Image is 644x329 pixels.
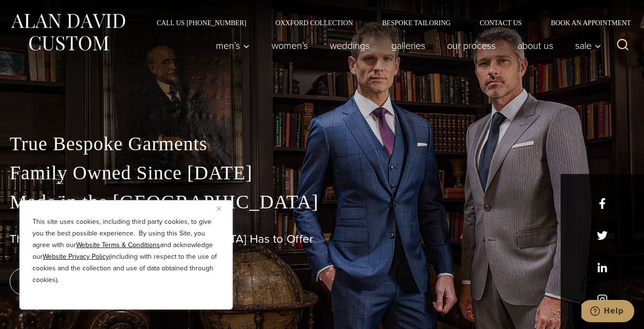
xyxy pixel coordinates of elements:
[465,19,536,26] a: Contact Us
[43,251,109,262] a: Website Privacy Policy
[261,19,368,26] a: Oxxford Collection
[319,36,381,55] a: weddings
[217,206,221,211] img: Close
[205,36,607,55] nav: Primary Navigation
[261,36,319,55] a: Women’s
[436,36,507,55] a: Our Process
[205,36,261,55] button: Men’s sub menu toggle
[76,240,160,250] a: Website Terms & Conditions
[10,129,634,217] p: True Bespoke Garments Family Owned Since [DATE] Made in the [GEOGRAPHIC_DATA]
[142,19,634,26] nav: Secondary Navigation
[507,36,564,55] a: About Us
[581,300,634,324] iframe: Opens a widget where you can chat to one of our agents
[32,216,220,286] p: This site uses cookies, including third party cookies, to give you the best possible experience. ...
[10,268,145,295] a: book an appointment
[536,19,634,26] a: Book an Appointment
[611,34,634,57] button: View Search Form
[142,19,261,26] a: Call Us [PHONE_NUMBER]
[10,11,126,54] img: Alan David Custom
[217,203,228,214] button: Close
[368,19,465,26] a: Bespoke Tailoring
[10,232,634,246] h1: The Best Custom Suits [GEOGRAPHIC_DATA] Has to Offer
[564,36,607,55] button: Sale sub menu toggle
[381,36,436,55] a: Galleries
